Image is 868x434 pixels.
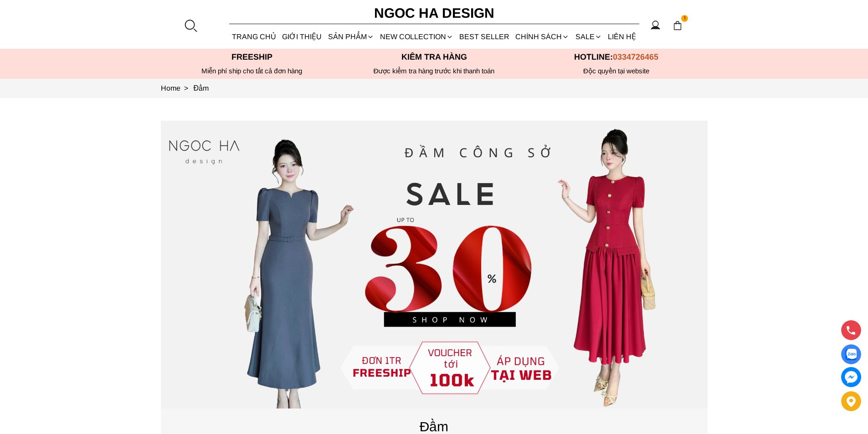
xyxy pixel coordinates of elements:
a: Link to Home [161,84,194,92]
a: LIÊN HỆ [605,25,639,49]
p: Được kiểm tra hàng trước khi thanh toán [343,67,525,75]
a: Display image [841,344,861,364]
a: GIỚI THIỆU [279,25,325,49]
font: Kiểm tra hàng [401,52,467,61]
div: SẢN PHẨM [325,25,377,49]
p: Freeship [161,52,343,62]
img: Display image [845,349,857,360]
img: img-CART-ICON-ksit0nf1 [673,20,683,31]
div: Chính sách [513,25,572,49]
a: Link to Đầm [194,84,209,92]
span: 0334726465 [613,52,658,61]
a: Ngoc Ha Design [366,2,503,24]
a: SALE [572,25,605,49]
a: messenger [841,367,861,387]
a: NEW COLLECTION [377,25,456,49]
a: BEST SELLER [457,25,513,49]
span: > [180,84,192,92]
p: Hotline: [525,52,708,62]
div: Miễn phí ship cho tất cả đơn hàng [161,67,343,75]
a: TRANG CHỦ [229,25,279,49]
h6: Độc quyền tại website [525,67,708,75]
span: 1 [681,15,688,22]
